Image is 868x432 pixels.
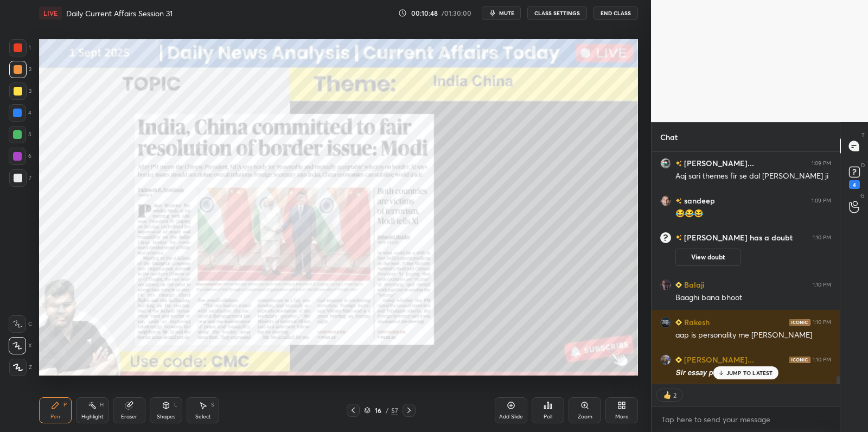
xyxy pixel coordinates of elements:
div: Poll [544,414,552,420]
div: H [100,402,104,408]
div: S [211,402,214,408]
div: Highlight [81,414,104,420]
p: G [860,192,865,200]
p: T [861,131,865,139]
div: 4 [9,104,31,122]
div: 6 [9,148,31,165]
div: L [174,402,177,408]
div: Z [9,359,32,376]
div: 2 [9,61,31,78]
p: D [861,161,865,169]
div: C [9,315,32,333]
button: CLASS SETTINGS [527,7,587,20]
div: grid [652,152,840,384]
h4: Daily Current Affairs Session 31 [66,8,173,18]
p: Chat [652,123,686,151]
div: 7 [9,169,31,187]
div: LIVE [39,7,62,20]
div: Eraser [121,414,137,420]
div: / [386,407,389,414]
div: 2 [673,391,677,399]
div: Shapes [157,414,175,420]
button: End Class [593,7,638,20]
div: 5 [9,126,31,143]
div: Select [195,414,211,420]
div: Pen [50,414,60,420]
span: mute [499,9,514,17]
div: 4 [849,180,860,189]
div: 3 [9,82,31,100]
button: mute [482,7,521,20]
p: JUMP TO LATEST [726,370,773,376]
div: Zoom [578,414,592,420]
div: 16 [373,407,384,414]
div: More [615,414,629,420]
div: Add Slide [499,414,523,420]
div: 57 [391,405,398,415]
div: P [63,402,67,408]
img: thumbs_up.png [662,390,673,401]
div: 1 [9,39,31,56]
button: View doubt [675,249,741,266]
div: X [9,337,32,354]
